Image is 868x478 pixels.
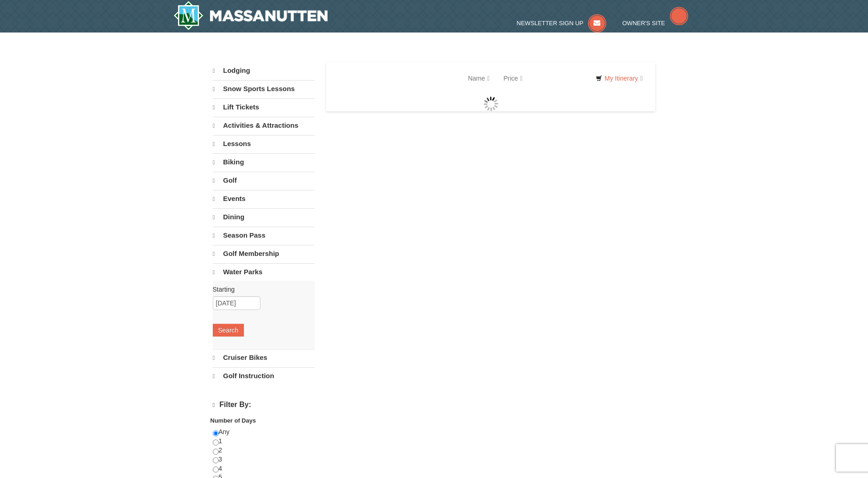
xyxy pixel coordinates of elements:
a: Price [496,69,529,87]
label: Starting [213,285,308,294]
a: Name [461,69,496,87]
img: Massanutten Resort Logo [173,1,328,30]
a: My Itinerary [590,71,648,85]
a: Newsletter Sign Up [517,20,606,27]
a: Golf [213,172,315,189]
img: wait gif [484,97,498,111]
span: Newsletter Sign Up [517,20,583,27]
a: Golf Membership [213,245,315,262]
a: Activities & Attractions [213,117,315,134]
button: Search [213,324,244,337]
a: Massanutten Resort [173,1,328,30]
span: Owner's Site [622,20,665,27]
a: Events [213,190,315,207]
a: Lessons [213,135,315,152]
strong: Number of Days [210,417,256,424]
a: Water Parks [213,263,315,281]
a: Snow Sports Lessons [213,80,315,98]
a: Biking [213,153,315,171]
a: Lodging [213,62,315,79]
a: Owner's Site [622,20,688,27]
a: Golf Instruction [213,367,315,385]
a: Dining [213,208,315,226]
a: Cruiser Bikes [213,349,315,366]
a: Lift Tickets [213,98,315,116]
h4: Filter By: [213,401,315,409]
a: Season Pass [213,227,315,244]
